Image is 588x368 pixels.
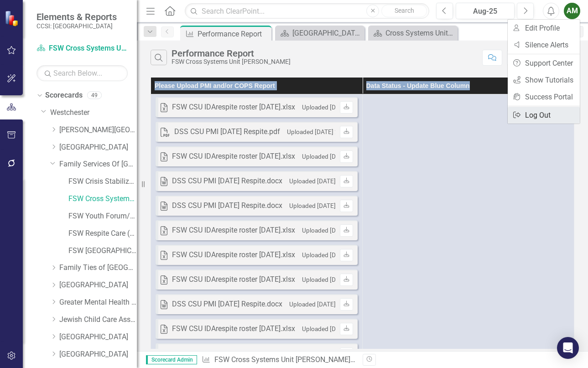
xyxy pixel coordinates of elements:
div: FSW CSU IDArespite roster [DATE].xlsx [172,102,295,113]
button: Search [381,5,427,17]
a: FSW Cross Systems Unit [PERSON_NAME] [214,355,355,364]
div: Performance Report [172,48,291,58]
span: Search [395,7,414,14]
a: FSW Youth Forum/Social Stars [68,211,137,222]
a: Log Out [508,107,580,124]
div: DSS CSU PMI [DATE] Respite.docx [172,201,282,211]
a: Greater Mental Health of [GEOGRAPHIC_DATA] [59,297,137,308]
a: FSW Respite Care (Non-HCBS Waiver) [68,228,137,239]
a: Edit Profile [508,20,580,36]
a: Family Services Of [GEOGRAPHIC_DATA], Inc. [59,159,137,170]
div: 49 [87,92,102,99]
a: Cross Systems Unit [PERSON_NAME] Landing Page [370,27,455,39]
small: Uploaded [DATE] 1:30 PM [302,325,373,332]
div: Aug-25 [459,6,511,17]
div: » » [202,355,356,365]
a: [GEOGRAPHIC_DATA] [59,142,137,153]
small: Uploaded [DATE] 9:43 AM [289,202,360,209]
a: [GEOGRAPHIC_DATA] [277,27,362,39]
a: [GEOGRAPHIC_DATA] [59,332,137,342]
small: Uploaded [DATE] 5:44 PM [289,177,360,185]
div: DSS CSU PMI [DATE] Respite.pdf [174,127,280,137]
input: Search ClearPoint... [185,3,429,19]
div: FSW CSU IDArespite roster [DATE].xlsx [172,324,295,334]
a: FSW Cross Systems Unit [PERSON_NAME] [68,194,137,204]
span: Elements & Reports [36,11,117,22]
small: Uploaded [DATE] 2:39 PM [287,128,358,135]
a: Success Portal [508,88,580,105]
a: Scorecards [45,90,83,101]
input: Search Below... [36,65,128,81]
div: [GEOGRAPHIC_DATA] [292,27,362,39]
a: Family Ties of [GEOGRAPHIC_DATA], Inc. [59,263,137,273]
small: Uploaded [DATE] 5:48 PM [302,153,373,160]
a: [PERSON_NAME][GEOGRAPHIC_DATA] [59,125,137,135]
img: ClearPoint Strategy [5,10,21,26]
button: AM [564,3,580,19]
small: Uploaded [DATE] 1:29 PM [302,251,373,259]
a: Westchester [50,108,137,118]
a: FSW Cross Systems Unit [PERSON_NAME] [36,43,128,54]
a: Jewish Child Care Association [59,315,137,325]
div: FSW Cross Systems Unit [PERSON_NAME] [172,58,291,65]
div: DSS CSU PMI [DATE] Respite.docx [172,348,282,359]
a: Support Center [508,55,580,72]
button: Aug-25 [456,3,515,19]
span: Scorecard Admin [146,355,197,364]
div: Performance Report [198,28,269,40]
a: FSW Crisis Stabilization [68,176,137,187]
a: [GEOGRAPHIC_DATA] [59,349,137,360]
small: Uploaded [DATE] 9:43 AM [302,227,373,234]
small: Uploaded [DATE] 2:40 PM [302,104,373,111]
small: Uploaded [DATE] 12:54 PM [302,276,377,283]
div: Open Intercom Messenger [557,337,579,359]
div: FSW CSU IDArespite roster [DATE].xlsx [172,250,295,260]
div: DSS CSU PMI [DATE] Respite.docx [172,176,282,187]
a: Silence Alerts [508,36,580,53]
div: DSS CSU PMI [DATE] Respite.docx [172,299,282,310]
div: FSW CSU IDArespite roster [DATE].xlsx [172,225,295,236]
a: FSW [GEOGRAPHIC_DATA] [68,246,137,256]
div: FSW CSU IDArespite roster [DATE].xlsx [172,275,295,285]
div: FSW CSU IDArespite roster [DATE].xlsx [172,151,295,162]
div: Cross Systems Unit [PERSON_NAME] Landing Page [385,27,455,39]
a: [GEOGRAPHIC_DATA] [59,280,137,290]
small: Uploaded [DATE] 12:54 PM [289,301,364,308]
a: Show Tutorials [508,72,580,88]
small: CCSI: [GEOGRAPHIC_DATA] [36,22,117,30]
